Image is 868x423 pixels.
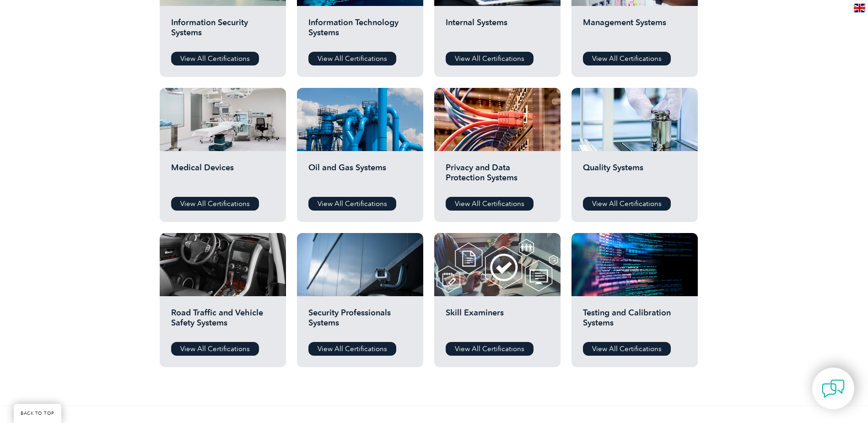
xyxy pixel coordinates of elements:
[171,17,275,45] h2: Information Security Systems
[308,342,396,356] a: View All Certifications
[308,308,412,335] h2: Security Professionals Systems
[583,308,686,335] h2: Testing and Calibration Systems
[583,163,686,190] h2: Quality Systems
[171,52,259,65] a: View All Certifications
[583,52,671,65] a: View All Certifications
[171,197,259,211] a: View All Certifications
[171,342,259,356] a: View All Certifications
[446,197,534,211] a: View All Certifications
[14,404,61,423] a: BACK TO TOP
[308,197,396,211] a: View All Certifications
[171,163,275,190] h2: Medical Devices
[446,163,549,190] h2: Privacy and Data Protection Systems
[583,197,671,211] a: View All Certifications
[822,377,845,400] img: contact-chat.png
[446,17,549,45] h2: Internal Systems
[171,308,275,335] h2: Road Traffic and Vehicle Safety Systems
[308,163,412,190] h2: Oil and Gas Systems
[308,52,396,65] a: View All Certifications
[854,4,865,12] img: en
[446,52,534,65] a: View All Certifications
[446,308,549,335] h2: Skill Examiners
[583,342,671,356] a: View All Certifications
[583,17,686,45] h2: Management Systems
[446,342,534,356] a: View All Certifications
[308,17,412,45] h2: Information Technology Systems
